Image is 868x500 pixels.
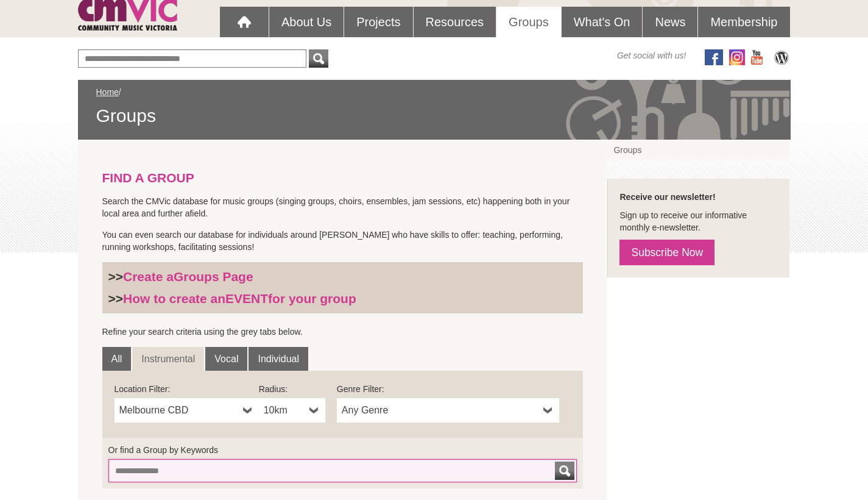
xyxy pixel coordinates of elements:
[102,326,584,338] p: Refine your search criteria using the grey tabs below.
[269,7,344,37] a: About Us
[772,49,791,65] img: CMVic Blog
[342,403,538,418] span: Any Genre
[123,270,253,284] a: Create aGroups Page
[259,383,325,395] label: Radius:
[643,7,697,37] a: News
[108,269,577,285] h3: >>
[607,140,789,160] a: Groups
[205,347,247,371] a: Vocal
[102,171,194,185] strong: FIND A GROUP
[96,104,772,127] span: Groups
[225,291,268,305] strong: EVENT
[102,229,584,253] p: You can even search our database for individuals around [PERSON_NAME] who have skills to offer: t...
[617,49,686,62] span: Get social with us!
[414,7,496,37] a: Resources
[337,398,559,423] a: Any Genre
[119,403,238,418] span: Melbourne CBD
[562,7,643,37] a: What's On
[698,7,789,37] a: Membership
[344,7,412,37] a: Projects
[619,240,715,265] a: Subscribe Now
[259,398,325,423] a: 10km
[264,403,305,418] span: 10km
[496,7,561,37] a: Groups
[174,270,253,284] strong: Groups Page
[96,87,119,97] a: Home
[619,192,715,202] strong: Receive our newsletter!
[132,347,204,371] a: Instrumental
[96,86,772,127] div: /
[115,398,259,423] a: Melbourne CBD
[102,195,584,220] p: Search the CMVic database for music groups (singing groups, choirs, ensembles, jam sessions, etc)...
[102,347,132,371] a: All
[619,209,777,234] p: Sign up to receive our informative monthly e-newsletter.
[108,291,577,307] h3: >>
[108,444,577,456] label: Or find a Group by Keywords
[729,49,745,65] img: icon-instagram.png
[337,383,559,395] label: Genre Filter:
[123,291,356,305] a: How to create anEVENTfor your group
[249,347,308,371] a: Individual
[115,383,259,395] label: Location Filter:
